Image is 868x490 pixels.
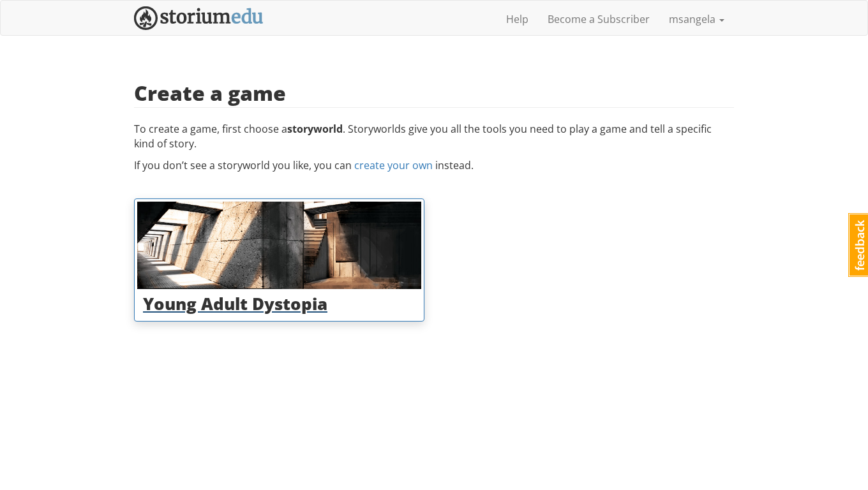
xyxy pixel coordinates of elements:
[134,122,734,151] p: To create a game, first choose a . Storyworlds give you all the tools you need to play a game and...
[354,158,433,172] a: create your own
[497,3,538,35] a: Help
[134,158,734,173] p: If you don’t see a storyworld you like, you can instead.
[287,122,343,136] strong: storyworld
[134,82,734,104] h2: Create a game
[134,198,424,322] a: A modern hallway, made from concrete and fashioned with strange angles.Young Adult Dystopia
[659,3,734,35] a: msangela
[137,202,421,289] img: A modern hallway, made from concrete and fashioned with strange angles.
[134,6,264,30] img: StoriumEDU
[538,3,659,35] a: Become a Subscriber
[143,295,415,313] h3: Young Adult Dystopia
